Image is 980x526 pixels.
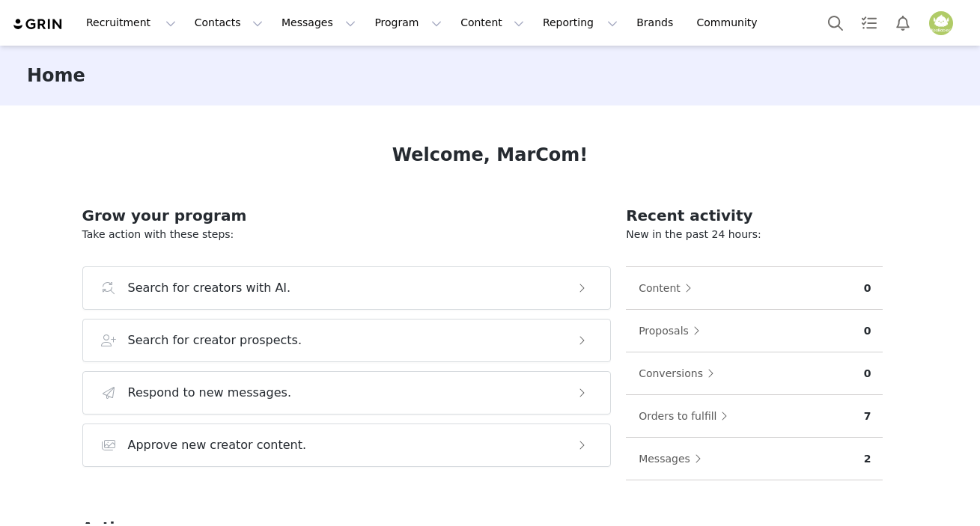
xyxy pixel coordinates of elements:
[12,17,64,31] img: grin logo
[626,227,883,242] p: New in the past 24 hours:
[920,11,968,35] button: Profile
[392,141,588,168] h1: Welcome, MarCom!
[82,371,612,415] button: Respond to new messages.
[273,6,365,40] button: Messages
[886,6,919,40] button: Notifications
[864,281,871,296] p: 0
[128,279,291,297] h3: Search for creators with AI.
[534,6,627,40] button: Reporting
[864,451,871,467] p: 2
[864,366,871,382] p: 0
[638,361,722,385] button: Conversions
[638,404,735,428] button: Orders to fulfill
[638,319,707,343] button: Proposals
[638,447,709,471] button: Messages
[626,204,883,227] h2: Recent activity
[819,6,852,40] button: Search
[638,276,699,300] button: Content
[82,266,612,310] button: Search for creators with AI.
[365,6,451,40] button: Program
[27,62,85,89] h3: Home
[186,6,272,40] button: Contacts
[128,384,292,402] h3: Respond to new messages.
[688,6,773,40] a: Community
[128,331,302,349] h3: Search for creator prospects.
[864,323,871,339] p: 0
[82,319,612,362] button: Search for creator prospects.
[627,6,687,40] a: Brands
[82,423,612,467] button: Approve new creator content.
[82,204,612,227] h2: Grow your program
[77,6,185,40] button: Recruitment
[929,11,953,35] img: 71db4a9b-c422-4b77-bb00-02d042611fdb.png
[864,409,871,424] p: 7
[451,6,533,40] button: Content
[82,227,612,242] p: Take action with these steps:
[128,436,307,454] h3: Approve new creator content.
[853,6,886,40] a: Tasks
